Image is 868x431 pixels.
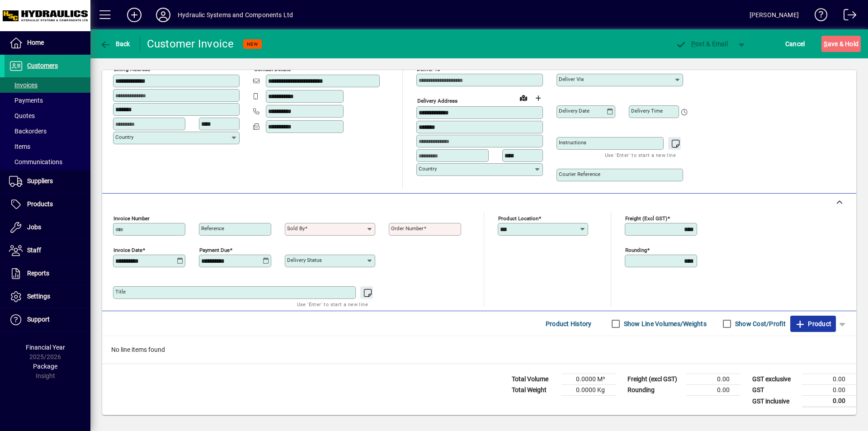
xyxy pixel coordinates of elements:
[802,374,856,385] td: 0.00
[795,317,831,331] span: Product
[5,216,90,239] a: Jobs
[27,246,41,254] span: Staff
[498,215,538,222] mat-label: Product location
[102,336,856,364] div: No line items found
[113,215,150,222] mat-label: Invoice number
[785,37,805,51] span: Cancel
[9,128,47,135] span: Backorders
[5,93,90,108] a: Payments
[507,374,561,385] td: Total Volume
[623,374,686,385] td: Freight (excl GST)
[120,7,149,23] button: Add
[531,91,545,105] button: Choose address
[9,81,38,89] span: Invoices
[287,225,305,232] mat-label: Sold by
[546,317,592,331] span: Product History
[507,385,561,396] td: Total Weight
[5,170,90,193] a: Suppliers
[821,36,861,52] button: Save & Hold
[783,36,807,52] button: Cancel
[27,270,49,277] span: Reports
[605,150,676,160] mat-hint: Use 'Enter' to start a new line
[147,37,234,51] div: Customer Invoice
[837,2,857,31] a: Logout
[802,396,856,407] td: 0.00
[5,154,90,170] a: Communications
[5,123,90,139] a: Backorders
[625,247,647,253] mat-label: Rounding
[27,316,50,323] span: Support
[5,139,90,154] a: Items
[516,90,531,105] a: View on map
[9,112,35,119] span: Quotes
[671,36,732,52] button: Post & Email
[625,215,667,222] mat-label: Freight (excl GST)
[9,97,43,104] span: Payments
[27,293,50,300] span: Settings
[5,308,90,331] a: Support
[686,374,741,385] td: 0.00
[686,385,741,396] td: 0.00
[622,319,707,328] label: Show Line Volumes/Weights
[559,108,590,114] mat-label: Delivery date
[5,285,90,308] a: Settings
[98,36,132,52] button: Back
[559,76,584,82] mat-label: Deliver via
[5,262,90,285] a: Reports
[213,59,227,73] a: View on map
[824,40,827,47] span: S
[5,77,90,93] a: Invoices
[733,319,786,328] label: Show Cost/Profit
[115,289,126,295] mat-label: Title
[561,374,616,385] td: 0.0000 M³
[27,177,53,185] span: Suppliers
[178,8,293,22] div: Hydraulic Systems and Components Ltd
[227,59,242,74] button: Copy to Delivery address
[5,193,90,216] a: Products
[27,62,58,69] span: Customers
[9,143,30,150] span: Items
[113,247,142,253] mat-label: Invoice date
[675,40,728,47] span: ost & Email
[5,32,90,54] a: Home
[27,39,44,46] span: Home
[199,247,230,253] mat-label: Payment due
[561,385,616,396] td: 0.0000 Kg
[542,316,595,332] button: Product History
[297,299,368,309] mat-hint: Use 'Enter' to start a new line
[287,257,322,263] mat-label: Delivery status
[691,40,695,47] span: P
[5,108,90,123] a: Quotes
[748,385,802,396] td: GST
[9,158,62,166] span: Communications
[391,225,424,232] mat-label: Order number
[115,134,133,140] mat-label: Country
[201,225,224,232] mat-label: Reference
[623,385,686,396] td: Rounding
[5,239,90,262] a: Staff
[824,37,859,51] span: ave & Hold
[750,8,799,22] div: [PERSON_NAME]
[27,223,41,231] span: Jobs
[419,166,437,172] mat-label: Country
[748,396,802,407] td: GST inclusive
[90,36,140,52] app-page-header-button: Back
[559,171,600,177] mat-label: Courier Reference
[149,7,178,23] button: Profile
[748,374,802,385] td: GST exclusive
[559,139,586,146] mat-label: Instructions
[790,316,836,332] button: Product
[802,385,856,396] td: 0.00
[808,2,828,31] a: Knowledge Base
[27,200,53,208] span: Products
[26,344,65,351] span: Financial Year
[33,363,57,370] span: Package
[631,108,663,114] mat-label: Delivery time
[100,40,130,47] span: Back
[247,41,258,47] span: NEW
